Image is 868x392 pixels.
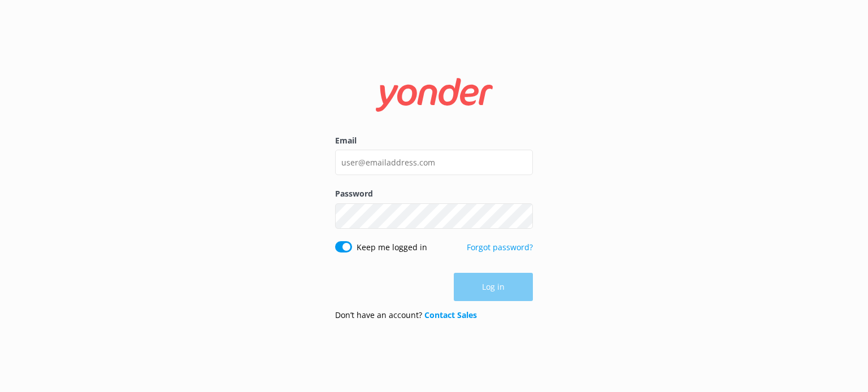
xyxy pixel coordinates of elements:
[357,241,427,254] label: Keep me logged in
[467,242,533,252] a: Forgot password?
[510,204,533,227] button: Show password
[424,310,477,320] a: Contact Sales
[335,150,533,175] input: user@emailaddress.com
[335,134,533,147] label: Email
[335,309,477,321] p: Don’t have an account?
[335,188,533,200] label: Password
